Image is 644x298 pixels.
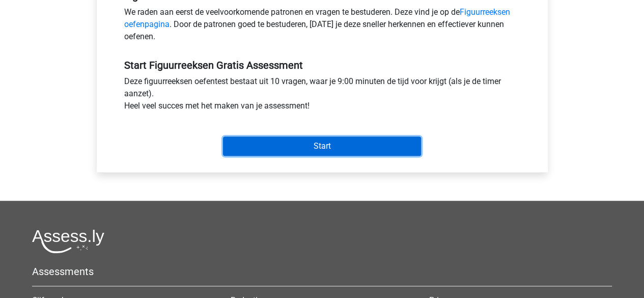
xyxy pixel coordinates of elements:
[117,6,528,47] div: We raden aan eerst de veelvoorkomende patronen en vragen te bestuderen. Deze vind je op de . Door...
[32,229,104,253] img: Assessly logo
[223,137,421,156] input: Start
[117,75,528,116] div: Deze figuurreeksen oefentest bestaat uit 10 vragen, waar je 9:00 minuten de tijd voor krijgt (als...
[124,59,520,71] h5: Start Figuurreeksen Gratis Assessment
[32,265,612,278] h5: Assessments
